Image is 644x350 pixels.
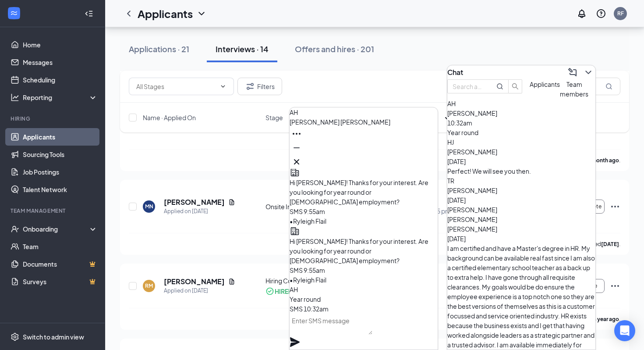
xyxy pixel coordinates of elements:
a: Job Postings [23,163,98,181]
svg: Document [228,278,235,285]
svg: MagnifyingGlass [496,83,503,90]
div: AH [290,285,438,294]
div: Onsite Interview [265,202,324,211]
span: [PERSON_NAME] [447,148,497,156]
span: [DATE] [447,235,466,243]
span: [PERSON_NAME] [447,225,497,233]
span: Team members [560,80,588,98]
span: Year round [290,295,321,303]
div: TR [447,176,595,186]
svg: Minimize [291,143,302,153]
svg: Document [228,199,235,206]
span: • Ryleigh Flail [290,217,326,225]
svg: Settings [11,332,19,341]
svg: Ellipses [291,129,302,139]
a: Home [23,36,98,54]
span: Name · Applied On [143,113,196,122]
div: Hiring [11,115,96,122]
svg: QuestionInfo [596,8,606,19]
div: Applied on [DATE] [164,207,235,216]
div: MN [145,203,153,210]
div: Applied on [DATE] [164,286,235,295]
div: AH [290,107,438,117]
div: Switch to admin view [23,332,84,341]
div: [PERSON_NAME] [447,205,595,214]
div: Reporting [23,93,98,102]
svg: Cross [291,157,302,167]
div: RF [617,10,624,17]
span: [PERSON_NAME] [PERSON_NAME] [290,118,390,126]
svg: CheckmarkCircle [265,287,274,296]
span: • Ryleigh Flail [290,276,326,284]
span: [PERSON_NAME] [447,109,497,117]
div: SMS 10:32am [290,304,438,314]
div: Perfect! We will see you then. [447,166,595,176]
svg: ArrowDown [442,112,453,123]
div: Offers and hires · 201 [295,43,374,54]
svg: Notifications [577,8,587,19]
svg: Ellipses [610,201,620,212]
input: Search applicant [453,82,484,91]
b: a year ago [593,316,619,322]
button: Filter Filters [237,78,282,95]
span: Hi [PERSON_NAME]! Thanks for your interest. Are you looking for year round or [DEMOGRAPHIC_DATA] ... [290,237,428,264]
svg: Plane [290,337,300,347]
span: search [509,83,522,90]
span: 10:32am [447,119,472,127]
svg: ChevronDown [219,83,226,90]
svg: Analysis [11,93,19,102]
a: Applicants [23,128,98,146]
svg: ChevronLeft [124,8,134,19]
div: [PERSON_NAME] [447,214,595,224]
h5: [PERSON_NAME] [164,197,225,207]
button: ComposeMessage [566,65,580,79]
div: Hiring Complete [265,276,324,285]
a: Team [23,238,98,255]
svg: Company [290,226,300,236]
button: Cross [290,155,304,169]
h3: Chat [447,68,463,77]
h1: Applicants [138,6,193,21]
svg: Collapse [85,9,93,18]
div: Year round [447,128,595,137]
svg: ChevronDown [583,67,594,78]
div: RM [145,282,153,289]
div: HIRED [275,287,293,296]
span: [DATE] [447,157,466,165]
div: HJ [447,137,595,147]
button: search [508,79,522,93]
b: [DATE] [601,241,619,247]
b: a month ago [587,157,619,164]
svg: Filter [245,81,255,92]
div: Onboarding [23,225,90,233]
span: [PERSON_NAME] [447,186,497,194]
svg: ComposeMessage [567,67,578,78]
svg: UserCheck [11,225,19,233]
svg: MagnifyingGlass [605,83,612,90]
div: Team Management [11,207,96,214]
svg: Ellipses [610,281,620,291]
a: DocumentsCrown [23,255,98,273]
div: AH [447,99,595,108]
span: Hi [PERSON_NAME]! Thanks for your interest. Are you looking for year round or [DEMOGRAPHIC_DATA] ... [290,179,428,206]
a: Messages [23,54,98,71]
input: All Stages [136,82,216,91]
button: Ellipses [290,127,304,141]
div: Open Intercom Messenger [614,320,635,341]
div: Interviews · 14 [216,43,269,54]
h5: [PERSON_NAME] [164,277,225,286]
svg: WorkstreamLogo [10,9,18,18]
svg: Company [290,167,300,178]
button: ChevronDown [581,65,595,79]
svg: ChevronDown [196,8,207,19]
a: SurveysCrown [23,273,98,290]
span: [DATE] [447,196,466,204]
div: SMS 9:55am [290,265,438,275]
button: Minimize [290,141,304,155]
div: Applications · 21 [129,43,189,54]
a: Talent Network [23,181,98,198]
span: Stage [265,113,283,122]
span: Applicants [530,80,560,88]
